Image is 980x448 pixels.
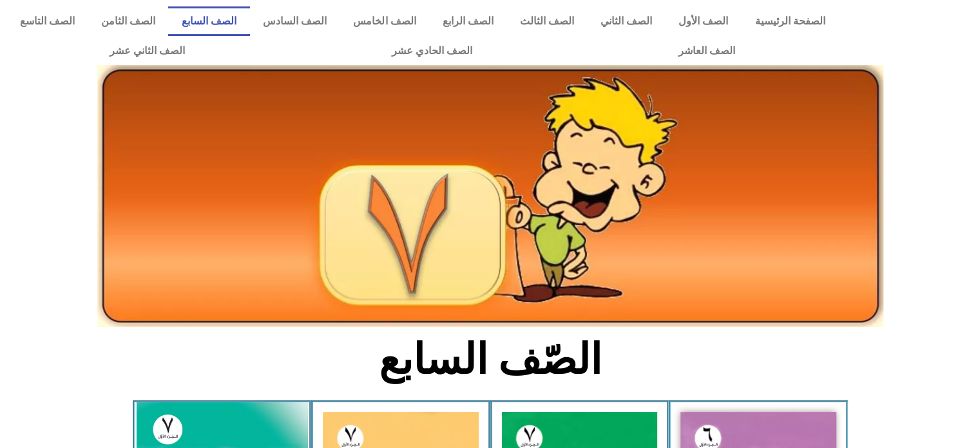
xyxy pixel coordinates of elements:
[666,6,742,36] a: الصف الأول
[742,6,838,36] a: الصفحة الرئيسية
[6,36,288,66] a: الصف الثاني عشر
[340,6,429,36] a: الصف الخامس
[250,6,340,36] a: الصف السادس
[6,6,88,36] a: الصف التاسع
[288,36,575,66] a: الصف الحادي عشر
[506,6,587,36] a: الصف الثالث
[429,6,506,36] a: الصف الرابع
[277,335,703,385] h2: الصّف السابع
[587,6,665,36] a: الصف الثاني
[575,36,838,66] a: الصف العاشر
[88,6,168,36] a: الصف الثامن
[168,6,249,36] a: الصف السابع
